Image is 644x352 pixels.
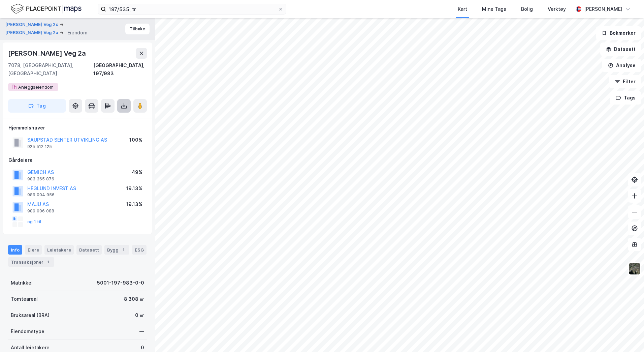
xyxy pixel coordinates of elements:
[126,184,142,193] div: 19.13%
[5,29,60,36] button: [PERSON_NAME] Veg 2a
[610,320,644,352] iframe: Chat Widget
[27,192,55,198] div: 989 004 956
[600,42,641,56] button: Datasett
[610,91,641,105] button: Tags
[129,136,142,144] div: 100%
[521,5,533,13] div: Bolig
[27,144,52,149] div: 925 512 125
[93,61,147,78] div: [GEOGRAPHIC_DATA], 197/983
[11,344,50,352] div: Antall leietakere
[97,279,144,287] div: 5001-197-983-0-0
[11,311,50,319] div: Bruksareal (BRA)
[124,295,144,303] div: 8 308 ㎡
[628,262,641,275] img: 9k=
[25,245,42,255] div: Eiere
[548,5,566,13] div: Verktøy
[11,279,33,287] div: Matrikkel
[8,99,66,113] button: Tag
[132,245,147,255] div: ESG
[8,48,87,59] div: [PERSON_NAME] Veg 2a
[602,59,641,72] button: Analyse
[132,168,142,176] div: 49%
[11,327,44,335] div: Eiendomstype
[609,75,641,88] button: Filter
[125,24,150,34] button: Tilbake
[8,245,22,255] div: Info
[8,257,54,267] div: Transaksjoner
[44,245,74,255] div: Leietakere
[76,245,102,255] div: Datasett
[596,26,641,40] button: Bokmerker
[135,311,144,319] div: 0 ㎡
[11,3,82,15] img: logo.f888ab2527a4732fd821a326f86c7f29.svg
[27,208,54,214] div: 989 006 088
[120,246,127,253] div: 1
[458,5,467,13] div: Kart
[8,156,147,164] div: Gårdeiere
[126,200,142,208] div: 19.13%
[45,259,52,265] div: 1
[584,5,622,13] div: [PERSON_NAME]
[8,61,93,78] div: 7078, [GEOGRAPHIC_DATA], [GEOGRAPHIC_DATA]
[67,29,88,37] div: Eiendom
[482,5,506,13] div: Mine Tags
[5,21,60,28] button: [PERSON_NAME] Veg 2c
[610,320,644,352] div: Kontrollprogram for chat
[11,295,38,303] div: Tomteareal
[8,124,147,132] div: Hjemmelshaver
[27,176,54,182] div: 983 365 876
[104,245,129,255] div: Bygg
[139,327,144,335] div: —
[106,4,278,14] input: Søk på adresse, matrikkel, gårdeiere, leietakere eller personer
[141,344,144,352] div: 0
